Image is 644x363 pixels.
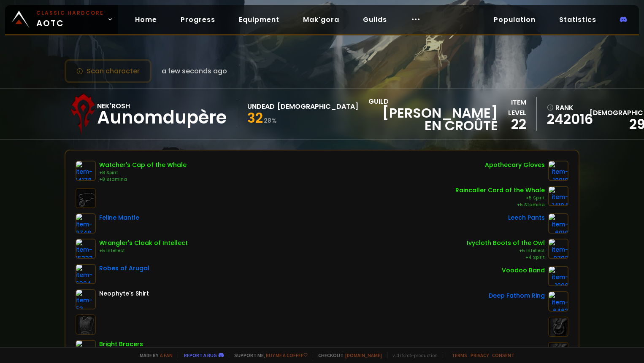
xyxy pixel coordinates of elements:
a: Classic HardcoreAOTC [5,5,118,34]
a: Home [128,11,164,28]
div: Watcher's Cap of the Whale [99,161,187,169]
div: +5 Intellect [467,247,545,254]
div: +5 Spirit [455,195,545,202]
div: +4 Spirit [467,254,545,261]
img: item-14194 [548,186,568,206]
div: Nek'Rosh [97,101,227,111]
div: guild [368,96,498,132]
div: +5 Intellect [99,247,188,254]
img: item-10919 [548,161,568,181]
span: Support me, [229,352,308,358]
div: rank [547,102,584,113]
a: 242016 [547,113,584,126]
img: item-6910 [548,213,568,234]
a: Mak'gora [296,11,346,28]
div: Apothecary Gloves [485,161,545,169]
div: Leech Pants [508,213,545,222]
div: Ivycloth Boots of the Owl [467,239,545,247]
a: Privacy [471,352,489,358]
small: 28 % [264,116,277,125]
span: 32 [247,108,263,127]
img: item-9792 [548,239,568,259]
div: Feline Mantle [99,213,139,222]
a: Terms [452,352,467,358]
span: Made by [135,352,173,358]
img: item-3748 [76,213,96,234]
span: [PERSON_NAME] en Croûte [368,107,498,132]
div: +8 Stamina [99,176,187,183]
div: Raincaller Cord of the Whale [455,186,545,195]
span: v. d752d5 - production [387,352,438,358]
span: Checkout [313,352,382,358]
a: Consent [492,352,514,358]
img: item-6324 [76,264,96,284]
div: Aunomdupère [97,111,227,124]
a: Buy me a coffee [266,352,308,358]
div: +5 Stamina [455,202,545,208]
a: a fan [160,352,173,358]
div: Undead [247,101,275,112]
div: Wrangler's Cloak of Intellect [99,239,188,247]
div: Bright Bracers [99,340,143,349]
span: AOTC [36,9,104,30]
div: [DEMOGRAPHIC_DATA] [277,101,358,112]
a: Statistics [552,11,603,28]
img: item-53 [76,289,96,309]
img: item-14178 [76,161,96,181]
a: Report a bug [184,352,217,358]
div: 22 [498,118,527,131]
div: Neophyte's Shirt [99,289,149,298]
div: Voodoo Band [502,266,545,275]
a: Progress [174,11,222,28]
div: +8 Spirit [99,169,187,176]
img: item-1996 [548,266,568,286]
a: Equipment [232,11,286,28]
button: Scan character [65,59,152,83]
a: Guilds [356,11,394,28]
div: Deep Fathom Ring [489,291,545,300]
span: a few seconds ago [162,66,227,76]
div: Robes of Arugal [99,264,149,273]
small: Classic Hardcore [36,9,104,17]
img: item-15333 [76,239,96,259]
img: item-6463 [548,291,568,312]
div: item level [498,97,527,118]
a: Population [487,11,542,28]
a: [DOMAIN_NAME] [345,352,382,358]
